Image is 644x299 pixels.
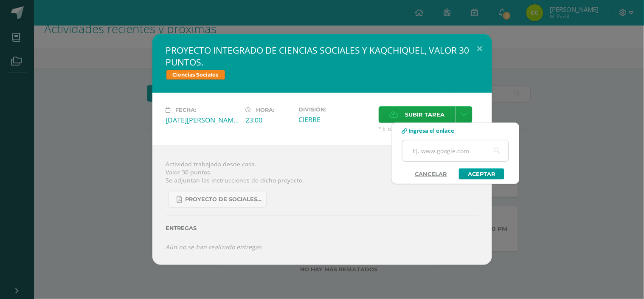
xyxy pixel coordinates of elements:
[168,191,267,208] a: Proyecto de Sociales y Kaqchikel_3ra. Unidad (1).pdf
[166,70,225,80] span: Ciencias Sociales
[166,225,478,231] label: Entregas
[468,34,492,63] button: Close (Esc)
[402,140,509,161] input: Ej. www.google.com
[379,125,478,132] span: * El tamaño máximo permitido es 50 MB
[409,127,455,134] span: Ingresa el enlace
[299,106,372,113] label: División:
[176,107,197,113] span: Fecha:
[166,243,262,251] i: Aún no se han realizado entregas
[459,168,504,179] a: Aceptar
[152,146,492,265] div: Actividad trabajada desde casa. Valor 30 puntos. Se adjuntan las instrucciones de dicho proyecto.
[299,115,372,124] div: CIERRE
[246,115,292,125] div: 23:00
[166,115,239,125] div: [DATE][PERSON_NAME]
[256,107,275,113] span: Hora:
[186,196,262,203] span: Proyecto de Sociales y Kaqchikel_3ra. Unidad (1).pdf
[166,44,478,68] h2: PROYECTO INTEGRADO DE CIENCIAS SOCIALES Y KAQCHIQUEL, VALOR 30 PUNTOS.
[405,107,445,122] span: Subir tarea
[406,168,456,179] a: Cancelar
